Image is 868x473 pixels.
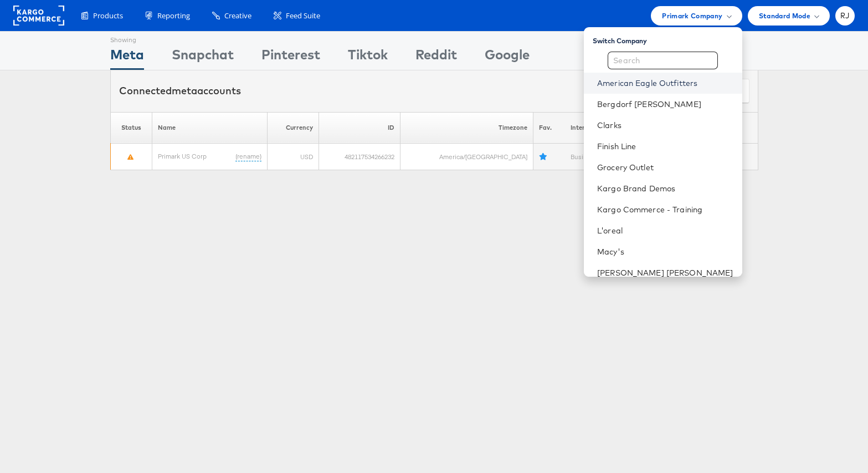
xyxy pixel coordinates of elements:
[662,10,722,22] span: Primark Company
[224,11,251,21] span: Creative
[267,112,319,144] th: Currency
[286,11,320,21] span: Feed Suite
[110,45,144,70] div: Meta
[93,11,123,21] span: Products
[608,52,718,69] input: Search
[597,204,733,215] a: Kargo Commerce - Training
[235,152,261,161] a: (rename)
[415,45,457,70] div: Reddit
[597,225,733,236] a: L'oreal
[152,112,267,144] th: Name
[597,183,733,194] a: Kargo Brand Demos
[267,144,319,170] td: USD
[119,84,241,98] div: Connected accounts
[597,162,733,173] a: Grocery Outlet
[348,45,388,70] div: Tiktok
[172,45,234,70] div: Snapchat
[261,45,320,70] div: Pinterest
[840,12,850,19] span: RJ
[485,45,530,70] div: Google
[110,112,152,144] th: Status
[110,32,144,45] div: Showing
[319,112,400,144] th: ID
[597,141,733,152] a: Finish Line
[319,144,400,170] td: 482117534266232
[400,144,533,170] td: America/[GEOGRAPHIC_DATA]
[172,84,197,97] span: meta
[597,267,733,278] a: [PERSON_NAME] [PERSON_NAME]
[597,120,733,131] a: Clarks
[597,246,733,257] a: Macy's
[400,112,533,144] th: Timezone
[158,152,207,160] a: Primark US Corp
[593,32,742,45] div: Switch Company
[759,10,810,22] span: Standard Mode
[597,78,733,89] a: American Eagle Outfitters
[597,99,733,110] a: Bergdorf [PERSON_NAME]
[571,152,631,161] a: Business Manager
[157,11,190,21] span: Reporting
